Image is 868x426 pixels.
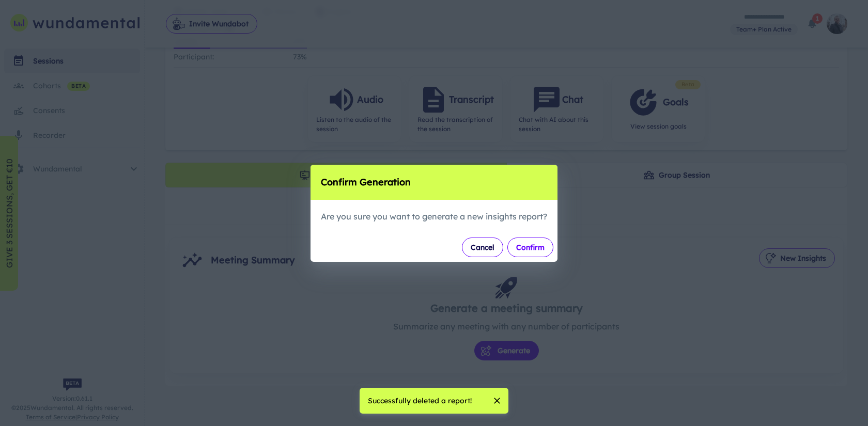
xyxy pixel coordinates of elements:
p: Are you sure you want to generate a new insights report? [321,210,547,223]
button: Cancel [462,238,503,257]
h2: Confirm Generation [311,165,557,200]
div: Successfully deleted a report! [368,391,472,411]
button: close [490,393,504,408]
button: Confirm [507,238,553,257]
